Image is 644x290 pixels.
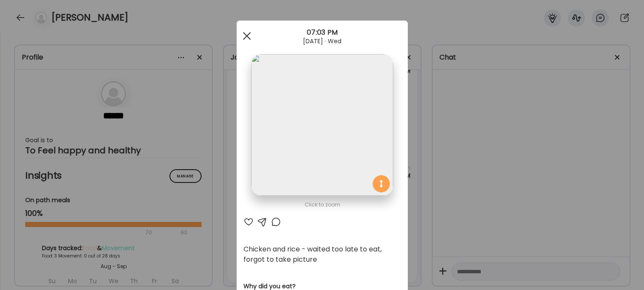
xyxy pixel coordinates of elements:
div: [DATE] · Wed [237,38,408,45]
img: images%2FEEKZ8oxSYIWtfL6DDfdwGGIREwp2%2FkO914u1je119QAwVTwsu%2Fe3pCeSElNs10LFteIh4q_1080 [251,54,393,196]
div: Chicken and rice - waited too late to eat, forgot to take picture [243,244,401,265]
div: Click to zoom [243,200,401,210]
div: 07:03 PM [237,27,408,38]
